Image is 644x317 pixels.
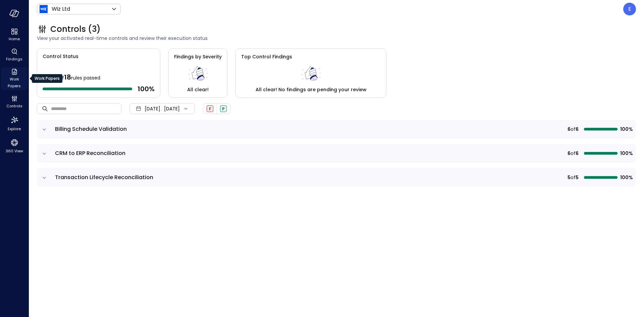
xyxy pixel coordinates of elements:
[571,125,576,133] span: of
[41,174,48,181] button: expand row
[6,56,22,62] span: Findings
[620,150,632,157] span: 100%
[220,105,227,112] div: Passed
[620,174,632,181] span: 100%
[50,24,101,35] span: Controls (3)
[32,74,62,83] div: Work Papers
[620,125,632,133] span: 100%
[576,174,579,181] span: 5
[222,106,225,112] span: P
[1,94,27,110] div: Controls
[43,72,50,82] span: 18
[571,150,576,157] span: of
[145,105,160,112] span: [DATE]
[568,150,571,157] span: 6
[71,74,100,81] span: rules passed
[241,53,292,60] span: Top Control Findings
[207,105,213,112] div: Failed
[209,106,211,112] span: F
[52,5,70,13] p: Wiz Ltd
[8,125,21,132] span: Explore
[1,47,27,63] div: Findings
[9,36,20,42] span: Home
[568,174,571,181] span: 5
[55,173,153,181] span: Transaction Lifecycle Reconciliation
[40,5,48,13] img: Icon
[6,103,22,109] span: Controls
[6,148,23,154] span: 360 View
[623,3,636,15] div: Elad Aharon
[568,125,571,133] span: 6
[55,125,127,133] span: Billing Schedule Validation
[4,76,24,89] span: Work Papers
[576,150,579,157] span: 6
[64,72,71,82] span: 18
[628,5,631,13] p: E
[576,125,579,133] span: 6
[55,149,125,157] span: CRM to ERP Reconciliation
[138,85,155,93] span: 100 %
[1,137,27,155] div: 360 View
[1,114,27,133] div: Explore
[41,126,48,133] button: expand row
[1,67,27,90] div: Work Papers
[256,86,367,93] span: All clear! No findings are pending your review
[37,35,636,42] span: View your activated real-time controls and review their execution status
[41,150,48,157] button: expand row
[571,174,576,181] span: of
[174,53,222,60] span: Findings by Severity
[187,86,209,93] span: All clear!
[1,27,27,43] div: Home
[37,49,78,60] span: Control Status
